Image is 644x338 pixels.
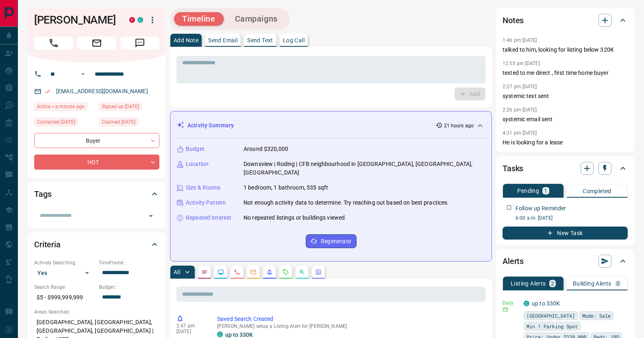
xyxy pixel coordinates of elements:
[186,160,209,168] p: Location
[56,88,148,94] a: [EMAIL_ADDRESS][DOMAIN_NAME]
[573,281,611,286] p: Building Alerts
[34,238,61,251] h2: Criteria
[34,37,73,50] span: Call
[34,133,159,148] div: Buyer
[524,301,529,306] div: condos.ca
[186,183,221,192] p: Size & Rooms
[283,37,305,43] p: Log Call
[174,37,198,43] p: Add Note
[129,17,135,23] div: property.ca
[177,118,485,133] div: Activity Summary21 hours ago
[34,118,95,129] div: Fri Oct 10 2025
[217,323,482,329] p: [PERSON_NAME] setup a Listing Alert for [PERSON_NAME]
[503,11,628,30] div: Notes
[244,214,345,222] p: No repeated listings or buildings viewed
[503,37,537,43] p: 1:46 pm [DATE]
[145,210,157,222] button: Open
[217,315,482,323] p: Saved Search Created
[583,188,611,194] p: Completed
[174,269,180,275] p: All
[34,102,95,113] div: Tue Oct 14 2025
[34,291,95,304] p: $5 - $999,999,999
[516,214,628,222] p: 6:00 a.m. [DATE]
[102,118,135,126] span: Claimed [DATE]
[176,323,205,329] p: 2:47 pm
[511,281,546,286] p: Listing Alerts
[34,235,159,254] div: Criteria
[34,308,159,316] p: Areas Searched:
[120,37,159,50] span: Message
[315,269,322,275] svg: Agent Actions
[250,269,257,275] svg: Emails
[99,283,159,291] p: Budget:
[247,37,273,43] p: Send Text
[503,84,537,89] p: 2:27 pm [DATE]
[174,12,224,26] button: Timeline
[99,259,159,266] p: Timeframe:
[266,269,273,275] svg: Listing Alerts
[306,234,357,248] button: Regenerate
[616,281,620,286] p: 0
[503,92,628,100] p: systemic text sent
[503,115,628,124] p: systemic email sent
[225,331,253,338] a: up to 330K
[503,61,540,66] p: 12:53 pm [DATE]
[37,118,75,126] span: Contacted [DATE]
[582,312,611,320] span: Mode: Sale
[218,269,224,275] svg: Lead Browsing Activity
[201,269,208,275] svg: Notes
[544,188,547,194] p: 1
[244,160,485,177] p: Downsview | Roding | CFB neighbourhood in [GEOGRAPHIC_DATA], [GEOGRAPHIC_DATA], [GEOGRAPHIC_DATA]
[503,251,628,271] div: Alerts
[503,46,628,54] p: talked to him, looking for listing below 320K
[34,155,159,170] div: HOT
[34,283,95,291] p: Search Range:
[176,329,205,334] p: [DATE]
[517,188,539,194] p: Pending
[99,118,159,129] div: Fri Oct 10 2025
[503,307,508,312] svg: Email
[34,266,95,279] div: Yes
[34,188,51,201] h2: Tags
[37,102,85,111] span: Active < a minute ago
[516,204,566,213] p: Follow up Reminder
[186,214,231,222] p: Repeated Interest
[208,37,237,43] p: Send Email
[503,255,524,268] h2: Alerts
[78,69,88,79] button: Open
[503,138,628,147] p: He is looking for a lease
[503,107,537,113] p: 2:26 pm [DATE]
[503,227,628,240] button: New Task
[503,130,537,136] p: 4:31 pm [DATE]
[34,259,95,266] p: Actively Searching:
[186,145,205,153] p: Budget
[503,299,519,307] p: Daily
[299,269,305,275] svg: Opportunities
[503,159,628,178] div: Tasks
[244,145,288,153] p: Around $320,000
[244,198,449,207] p: Not enough activity data to determine. Try reaching out based on best practices.
[283,269,289,275] svg: Requests
[527,322,578,330] span: Min 1 Parking Spot
[45,89,50,94] svg: Email Verified
[444,122,474,129] p: 21 hours ago
[102,102,139,111] span: Signed up [DATE]
[503,14,524,27] h2: Notes
[34,13,117,26] h1: [PERSON_NAME]
[186,198,226,207] p: Activity Pattern
[137,17,143,23] div: condos.ca
[34,184,159,204] div: Tags
[244,183,328,192] p: 1 bedroom, 1 bathroom, 535 sqft
[234,269,240,275] svg: Calls
[99,102,159,113] div: Fri Dec 31 2021
[551,281,554,286] p: 2
[532,300,560,307] a: up to 330K
[217,331,223,337] div: condos.ca
[187,121,234,130] p: Activity Summary
[227,12,286,26] button: Campaigns
[503,69,628,77] p: texted to me direct , first time home buyer
[503,162,523,175] h2: Tasks
[77,37,116,50] span: Email
[527,312,575,320] span: [GEOGRAPHIC_DATA]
